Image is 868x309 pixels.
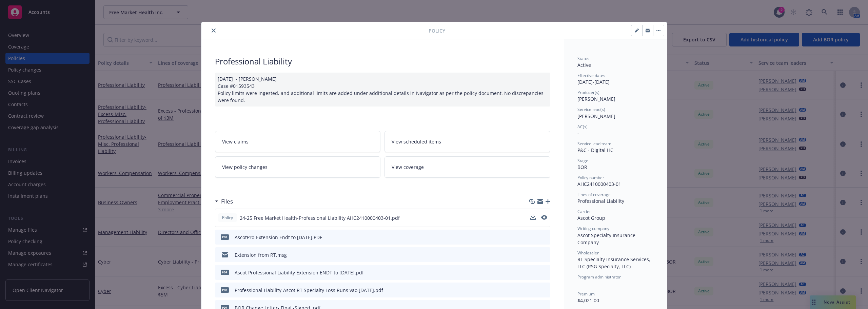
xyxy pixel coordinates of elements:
[235,251,287,258] div: Extension from RT.msg
[577,215,605,221] span: Ascot Group
[577,124,588,130] span: AC(s)
[541,251,548,258] button: preview file
[577,274,621,280] span: Program administrator
[531,287,536,294] button: download file
[235,234,322,241] div: AscotPro-Extension Endt to [DATE].PDF
[577,130,579,136] span: -
[577,62,591,68] span: Active
[392,138,441,145] span: View scheduled items
[577,232,637,246] span: Ascot Specialty Insurance Company
[429,27,445,34] span: Policy
[221,234,229,239] span: PDF
[541,234,548,241] button: preview file
[541,214,547,221] button: preview file
[235,287,383,294] div: Professional Liability-Ascot RT Specialty Loss Runs vao [DATE].pdf
[577,291,595,297] span: Premium
[221,215,234,221] span: Policy
[384,156,550,178] a: View coverage
[577,209,591,214] span: Carrier
[531,269,536,276] button: download file
[577,113,615,119] span: [PERSON_NAME]
[222,138,249,145] span: View claims
[577,56,589,61] span: Status
[577,141,611,147] span: Service lead team
[221,270,229,275] span: pdf
[577,96,615,102] span: [PERSON_NAME]
[577,297,599,304] span: $4,021.00
[531,251,536,258] button: download file
[577,175,604,180] span: Policy number
[530,214,536,221] button: download file
[577,256,652,270] span: RT Specialty Insurance Services, LLC (RSG Specialty, LLC)
[221,287,229,292] span: pdf
[577,226,609,231] span: Writing company
[215,197,233,206] div: Files
[392,163,424,171] span: View coverage
[577,181,621,187] span: AHC2410000403-01
[530,214,536,220] button: download file
[577,164,587,170] span: BOR
[577,90,599,95] span: Producer(s)
[577,107,605,112] span: Service lead(s)
[384,131,550,152] a: View scheduled items
[221,197,233,206] h3: Files
[577,73,653,85] div: [DATE] - [DATE]
[577,250,599,256] span: Wholesaler
[541,215,547,220] button: preview file
[531,234,536,241] button: download file
[541,269,548,276] button: preview file
[577,197,653,205] div: Professional Liability
[215,56,550,67] div: Professional Liability
[577,158,588,163] span: Stage
[577,280,579,287] span: -
[222,163,268,171] span: View policy changes
[577,73,605,78] span: Effective dates
[577,192,611,197] span: Lines of coverage
[215,131,381,152] a: View claims
[215,156,381,178] a: View policy changes
[210,26,218,35] button: close
[240,214,400,221] span: 24-25 Free Market Health-Professional Liability AHC2410000403-01.pdf
[215,73,550,107] div: [DATE] - [PERSON_NAME] Case #01593543 Policy limits were ingested, and additional limits are adde...
[577,147,613,153] span: P&C - Digital HC
[235,269,364,276] div: Ascot Professional Liability Extension ENDT to [DATE].pdf
[541,287,548,294] button: preview file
